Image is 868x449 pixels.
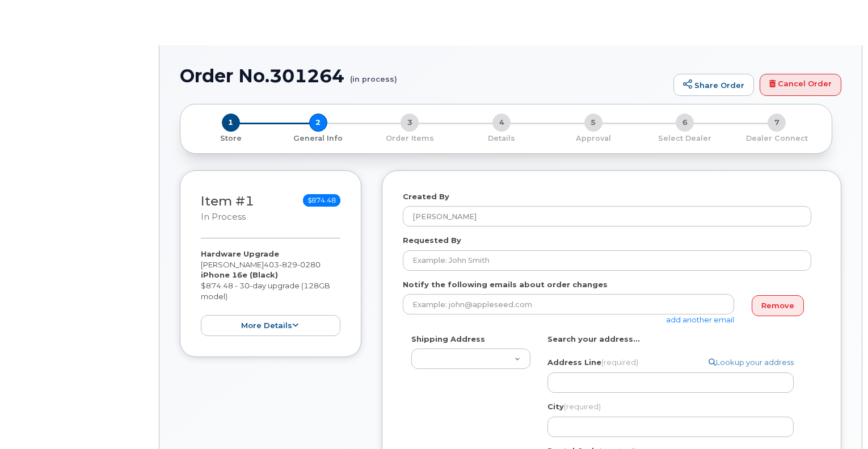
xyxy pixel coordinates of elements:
span: 0280 [297,260,321,269]
strong: iPhone 16e (Black) [201,270,278,279]
button: more details [201,315,340,336]
label: Address Line [547,357,638,368]
h3: Item #1 [201,194,254,223]
input: Example: John Smith [403,250,811,271]
a: add another email [666,315,734,324]
label: Search your address... [547,334,640,345]
label: Requested By [403,235,461,246]
input: Example: john@appleseed.com [403,294,734,314]
p: Store [194,133,268,144]
small: in process [201,212,246,222]
span: 403 [264,260,321,269]
a: Share Order [673,74,754,96]
div: [PERSON_NAME] $874.48 - 30-day upgrade (128GB model) [201,249,340,336]
span: (required) [564,402,601,411]
label: Shipping Address [411,334,485,345]
label: Created By [403,191,449,202]
label: Notify the following emails about order changes [403,279,608,290]
a: Lookup your address [709,357,794,368]
a: Cancel Order [760,74,841,96]
strong: Hardware Upgrade [201,249,279,258]
h1: Order No.301264 [180,66,668,86]
span: (required) [601,358,638,367]
span: 829 [279,260,297,269]
a: Remove [752,295,804,316]
span: $874.48 [303,194,340,207]
small: (in process) [350,66,397,83]
label: City [547,401,601,412]
span: 1 [222,114,240,132]
a: 1 Store [189,132,272,144]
